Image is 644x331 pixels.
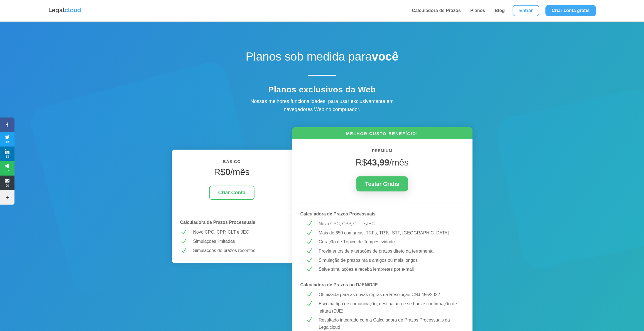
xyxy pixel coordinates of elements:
p: Otimizada para as novas regras da Resolução CNJ 455/2022 [319,291,459,298]
p: Salve simulações e receba lembretes por e-mail [319,266,459,273]
a: Criar Conta [209,186,254,200]
div: Nossas melhores funcionalidades, para usar exclusivamente em navegadores Web no computador. [239,97,406,114]
p: Simulações limitadas [193,238,284,245]
span: N [306,220,313,227]
span: N [306,229,313,236]
strong: você [372,50,398,63]
h4: R$ /mês [180,167,284,180]
img: Logo da Legalcloud [48,7,82,14]
span: N [306,316,313,323]
span: N [306,291,313,298]
strong: 43,99 [367,157,389,167]
h6: MELHOR CUSTO-BENEFÍCIO! [292,131,472,139]
span: N [306,257,313,264]
strong: Calculadora de Prazos Processuais [300,212,376,216]
p: Simulações de prazos recentes [193,247,284,254]
h1: Planos sob medida para [225,50,420,66]
span: R$ /mês [356,157,408,167]
span: N [306,300,313,307]
p: Novo CPC, CPP, CLT e JEC [319,220,459,227]
p: Escolha tipo de comunicação, destinatário e se houve confirmação de leitura (DJE) [319,300,459,315]
p: Simulação de prazos mais antigos ou mais longos [319,257,459,264]
strong: 0 [225,167,230,177]
p: Provimentos de alterações de prazos direto da ferramenta [319,248,459,255]
div: Resultado integrado com a Calculadora de Prazos Processuais da Legalcloud [319,316,459,331]
span: N [306,266,313,273]
span: N [180,247,187,254]
p: Novo CPC, CPP, CLT e JEC [193,229,284,236]
a: Entrar [513,5,539,16]
span: N [180,229,187,236]
h6: BÁSICO [180,158,284,168]
strong: Calculadora de Prazos Processuais [180,220,255,225]
span: N [180,238,187,245]
p: Geração de Tópico de Tempestividade [319,238,459,246]
strong: Calculadora de Prazos no DJEN/DJE [300,282,378,287]
h4: Planos exclusivos da Web [225,85,420,97]
a: Criar conta grátis [545,5,596,16]
span: N [306,248,313,255]
a: Testar Grátis [356,176,408,191]
span: N [306,238,313,245]
p: Mais de 650 comarcas, TRFs, TRTs, STF, [GEOGRAPHIC_DATA] [319,229,459,237]
h6: PREMIUM [300,148,464,157]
